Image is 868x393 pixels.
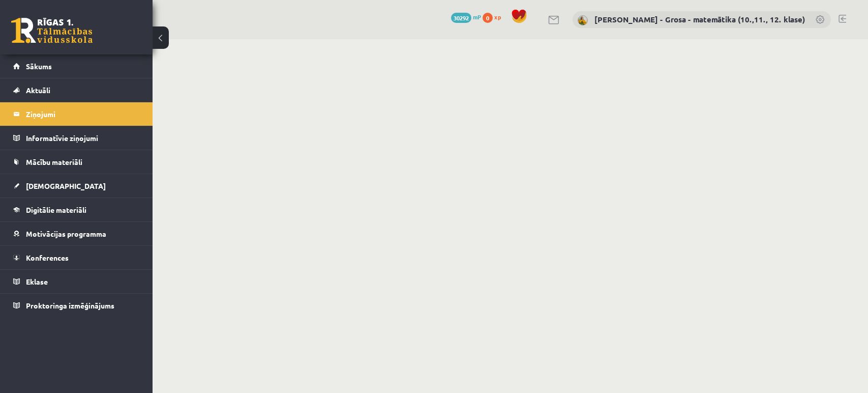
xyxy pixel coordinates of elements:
[13,294,140,317] a: Proktoringa izmēģinājums
[26,205,86,214] span: Digitālie materiāli
[26,253,69,262] span: Konferences
[494,13,501,21] span: xp
[13,174,140,198] a: [DEMOGRAPHIC_DATA]
[26,277,48,286] span: Eklase
[578,15,588,25] img: Laima Tukāne - Grosa - matemātika (10.,11., 12. klase)
[13,198,140,221] a: Digitālie materiāli
[26,229,106,238] span: Motivācijas programma
[13,102,140,126] a: Ziņojumi
[473,13,481,21] span: mP
[13,126,140,150] a: Informatīvie ziņojumi
[11,18,93,43] a: Rīgas 1. Tālmācības vidusskola
[13,54,140,78] a: Sākums
[483,13,493,23] span: 0
[451,13,481,21] a: 30292 mP
[483,13,506,21] a: 0 xp
[26,86,50,95] span: Aktuāli
[13,78,140,102] a: Aktuāli
[594,14,805,24] a: [PERSON_NAME] - Grosa - matemātika (10.,11., 12. klase)
[26,62,52,71] span: Sākums
[26,301,114,310] span: Proktoringa izmēģinājums
[13,222,140,245] a: Motivācijas programma
[13,150,140,174] a: Mācību materiāli
[26,126,140,150] legend: Informatīvie ziņojumi
[26,181,106,190] span: [DEMOGRAPHIC_DATA]
[13,246,140,269] a: Konferences
[26,102,140,126] legend: Ziņojumi
[26,157,82,166] span: Mācību materiāli
[451,13,471,23] span: 30292
[13,270,140,293] a: Eklase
